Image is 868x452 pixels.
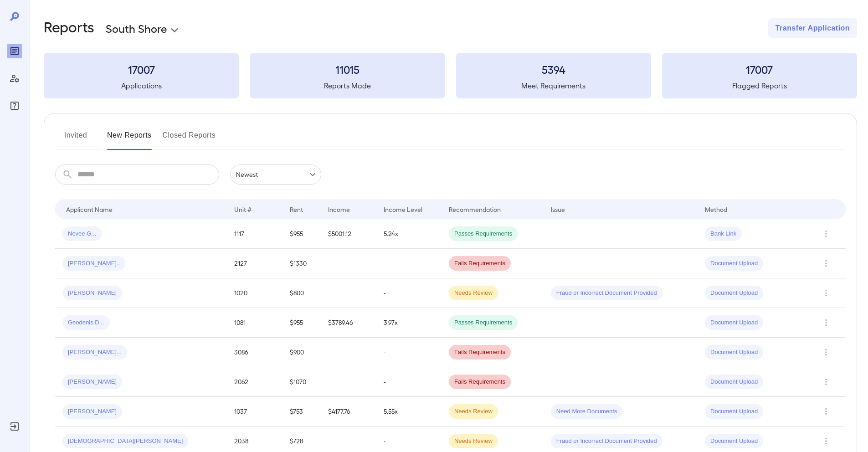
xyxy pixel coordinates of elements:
span: [PERSON_NAME] [62,407,122,416]
h5: Reports Made [250,80,445,91]
span: Needs Review [449,289,498,298]
td: $3789.46 [321,308,376,338]
button: Row Actions [819,404,833,419]
td: $955 [282,308,321,338]
span: Geodenis D... [62,318,110,327]
h3: 17007 [662,62,857,77]
h5: Applications [44,80,239,91]
td: $900 [282,338,321,367]
span: Need More Documents [551,407,623,416]
div: Reports [7,44,22,58]
h2: Reports [44,18,94,38]
div: Newest [230,164,321,185]
span: Document Upload [705,378,763,386]
td: - [376,338,442,367]
span: Fails Requirements [449,348,511,357]
td: 1081 [227,308,282,338]
td: $5001.12 [321,219,376,249]
div: Applicant Name [66,204,113,215]
button: New Reports [107,128,152,150]
td: 3.97x [376,308,442,338]
span: [PERSON_NAME]... [62,348,127,357]
td: $4177.76 [321,397,376,426]
span: [PERSON_NAME] [62,378,122,386]
h5: Flagged Reports [662,80,857,91]
span: Fails Requirements [449,378,511,386]
span: Document Upload [705,348,763,357]
span: Nevee G... [62,230,102,238]
span: Needs Review [449,407,498,416]
div: Log Out [7,419,22,434]
span: Needs Review [449,437,498,446]
div: Unit # [234,204,252,215]
div: FAQ [7,98,22,113]
span: Document Upload [705,259,763,268]
span: Document Upload [705,318,763,327]
span: Fraud or Incorrect Document Provided [551,289,663,298]
h3: 11015 [250,62,445,77]
td: 2062 [227,367,282,397]
h5: Meet Requirements [456,80,651,91]
p: South Shore [106,21,167,36]
span: Document Upload [705,289,763,298]
div: Recommendation [449,204,501,215]
td: - [376,367,442,397]
td: 2127 [227,249,282,278]
td: $955 [282,219,321,249]
button: Row Actions [819,434,833,448]
span: Document Upload [705,407,763,416]
td: $800 [282,278,321,308]
div: Rent [290,204,304,215]
td: 1037 [227,397,282,426]
span: [PERSON_NAME].. [62,259,125,268]
button: Closed Reports [163,128,216,150]
button: Row Actions [819,256,833,271]
td: $1070 [282,367,321,397]
span: Fraud or Incorrect Document Provided [551,437,663,446]
div: Issue [551,204,565,215]
summary: 17007Applications11015Reports Made5394Meet Requirements17007Flagged Reports [44,53,857,98]
td: - [376,278,442,308]
span: Document Upload [705,437,763,446]
button: Invited [55,128,96,150]
span: Bank Link [705,230,742,238]
span: [PERSON_NAME] [62,289,122,298]
button: Row Actions [819,375,833,389]
span: Passes Requirements [449,230,518,238]
td: 1020 [227,278,282,308]
button: Row Actions [819,315,833,330]
td: $1330 [282,249,321,278]
button: Row Actions [819,226,833,241]
button: Transfer Application [768,18,857,38]
div: Income [328,204,350,215]
button: Row Actions [819,286,833,300]
div: Method [705,204,727,215]
span: Fails Requirements [449,259,511,268]
h3: 17007 [44,62,239,77]
h3: 5394 [456,62,651,77]
span: [DEMOGRAPHIC_DATA][PERSON_NAME] [62,437,188,446]
div: Manage Users [7,71,22,86]
span: Passes Requirements [449,318,518,327]
td: - [376,249,442,278]
td: $753 [282,397,321,426]
td: 3086 [227,338,282,367]
div: Income Level [384,204,422,215]
td: 1117 [227,219,282,249]
td: 5.24x [376,219,442,249]
button: Row Actions [819,345,833,360]
td: 5.55x [376,397,442,426]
